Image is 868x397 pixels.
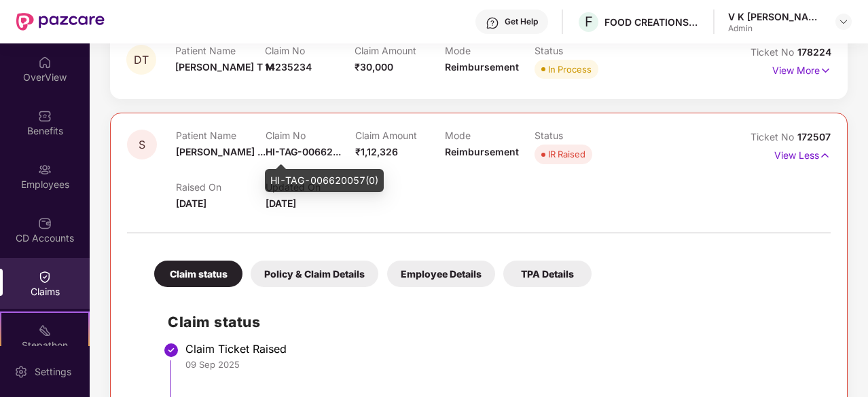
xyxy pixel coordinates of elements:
[38,163,52,176] img: svg+xml;base64,PHN2ZyBpZD0iRW1wbG95ZWVzIiB4bWxucz0iaHR0cDovL3d3dy53My5vcmcvMjAwMC9zdmciIHdpZHRoPS...
[266,197,296,209] span: [DATE]
[838,16,849,27] img: svg+xml;base64,PHN2ZyBpZD0iRHJvcGRvd24tMzJ4MzIiIHhtbG5zPSJodHRwOi8vd3d3LnczLm9yZy8yMDAwL3N2ZyIgd2...
[176,181,266,193] p: Raised On
[38,56,52,69] img: svg+xml;base64,PHN2ZyBpZD0iSG9tZSIgeG1sbnM9Imh0dHA6Ly93d3cudzMub3JnLzIwMDAvc3ZnIiB3aWR0aD0iMjAiIG...
[797,46,831,58] span: 178224
[820,63,831,78] img: svg+xml;base64,PHN2ZyB4bWxucz0iaHR0cDovL3d3dy53My5vcmcvMjAwMC9zdmciIHdpZHRoPSIxNyIgaGVpZ2h0PSIxNy...
[445,146,519,157] span: Reimbursement
[548,147,585,161] div: IR Raised
[445,61,519,73] span: Reimbursement
[535,45,624,56] p: Status
[505,16,538,27] div: Get Help
[445,130,535,141] p: Mode
[585,14,593,30] span: F
[355,130,445,141] p: Claim Amount
[38,109,52,123] img: svg+xml;base64,PHN2ZyBpZD0iQmVuZWZpdHMiIHhtbG5zPSJodHRwOi8vd3d3LnczLm9yZy8yMDAwL3N2ZyIgd2lkdGg9Ij...
[774,145,831,163] p: View Less
[16,13,105,31] img: New Pazcare Logo
[38,324,52,337] img: svg+xml;base64,PHN2ZyB4bWxucz0iaHR0cDovL3d3dy53My5vcmcvMjAwMC9zdmciIHdpZHRoPSIyMSIgaGVpZ2h0PSIyMC...
[535,130,624,141] p: Status
[168,311,817,333] h2: Claim status
[175,45,265,56] p: Patient Name
[819,148,831,163] img: svg+xml;base64,PHN2ZyB4bWxucz0iaHR0cDovL3d3dy53My5vcmcvMjAwMC9zdmciIHdpZHRoPSIxNyIgaGVpZ2h0PSIxNy...
[1,339,88,352] div: Stepathon
[445,45,535,56] p: Mode
[387,261,495,287] div: Employee Details
[355,61,393,73] span: ₹30,000
[604,16,700,29] div: FOOD CREATIONS PRIVATE LIMITED,
[266,130,355,141] p: Claim No
[251,261,378,287] div: Policy & Claim Details
[176,146,266,157] span: [PERSON_NAME] ...
[266,146,341,157] span: HI-TAG-00662...
[728,23,823,34] div: Admin
[548,62,592,76] div: In Process
[134,54,149,66] span: DT
[154,261,242,287] div: Claim status
[176,130,266,141] p: Patient Name
[139,139,145,151] span: S
[265,61,312,73] span: 14235234
[772,60,831,78] p: View More
[797,131,831,143] span: 172507
[751,46,797,58] span: Ticket No
[185,358,817,371] div: 09 Sep 2025
[486,16,499,30] img: svg+xml;base64,PHN2ZyBpZD0iSGVscC0zMngzMiIgeG1sbnM9Imh0dHA6Ly93d3cudzMub3JnLzIwMDAvc3ZnIiB3aWR0aD...
[265,169,384,192] div: HI-TAG-006620057(0)
[31,365,75,379] div: Settings
[185,342,817,356] div: Claim Ticket Raised
[728,10,823,23] div: V K [PERSON_NAME]
[14,365,28,379] img: svg+xml;base64,PHN2ZyBpZD0iU2V0dGluZy0yMHgyMCIgeG1sbnM9Imh0dHA6Ly93d3cudzMub3JnLzIwMDAvc3ZnIiB3aW...
[175,61,274,73] span: [PERSON_NAME] T M
[503,261,592,287] div: TPA Details
[163,342,179,358] img: svg+xml;base64,PHN2ZyBpZD0iU3RlcC1Eb25lLTMyeDMyIiB4bWxucz0iaHR0cDovL3d3dy53My5vcmcvMjAwMC9zdmciIH...
[751,131,797,143] span: Ticket No
[355,45,444,56] p: Claim Amount
[38,216,52,230] img: svg+xml;base64,PHN2ZyBpZD0iQ0RfQWNjb3VudHMiIGRhdGEtbmFtZT0iQ0QgQWNjb3VudHMiIHhtbG5zPSJodHRwOi8vd3...
[355,146,398,157] span: ₹1,12,326
[176,197,206,209] span: [DATE]
[265,45,355,56] p: Claim No
[38,270,52,284] img: svg+xml;base64,PHN2ZyBpZD0iQ2xhaW0iIHhtbG5zPSJodHRwOi8vd3d3LnczLm9yZy8yMDAwL3N2ZyIgd2lkdGg9IjIwIi...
